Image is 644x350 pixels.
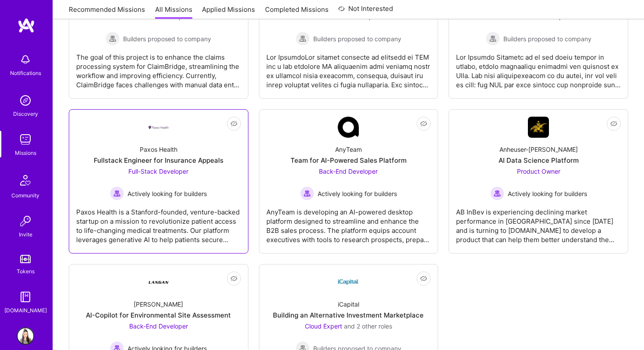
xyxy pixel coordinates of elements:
a: Company LogoPaxos HealthFullstack Engineer for Insurance AppealsFull-Stack Developer Actively loo... [76,117,241,246]
div: [DOMAIN_NAME] [4,306,47,315]
div: Community [11,191,39,200]
i: icon EyeClosed [230,120,237,127]
span: Product Owner [517,168,560,175]
img: tokens [20,255,31,263]
div: Fullstack Engineer for Insurance Appeals [94,156,223,165]
span: Back-End Developer [129,322,188,330]
img: User Avatar [17,327,34,345]
div: Paxos Health [140,145,177,154]
img: Actively looking for builders [300,186,314,200]
span: and 2 other roles [344,322,392,330]
span: Actively looking for builders [318,189,397,198]
img: Builders proposed to company [296,32,310,46]
img: Company Logo [148,271,169,293]
img: teamwork [17,131,34,148]
i: icon EyeClosed [610,120,617,127]
span: Actively looking for builders [127,189,207,198]
div: AB InBev is experiencing declining market performance in [GEOGRAPHIC_DATA] since [DATE] and is tu... [456,200,621,244]
img: discovery [17,92,34,109]
img: Actively looking for builders [490,186,504,200]
a: Recommended Missions [69,5,145,19]
img: Company Logo [148,125,169,130]
img: Builders proposed to company [106,32,120,46]
div: AI-Copilot for Environmental Site Assessment [86,311,231,320]
a: User Avatar [14,327,36,345]
span: Cloud Expert [305,322,342,330]
a: All Missions [155,5,192,19]
div: [PERSON_NAME] [134,300,183,309]
a: Not Interested [338,4,393,19]
span: Builders proposed to company [313,34,401,43]
img: Company Logo [338,271,359,293]
i: icon EyeClosed [420,120,427,127]
img: Company Logo [528,117,549,138]
img: Builders proposed to company [486,32,500,46]
div: Invite [19,230,32,239]
div: Discovery [13,109,38,118]
img: logo [18,18,35,33]
img: Actively looking for builders [110,186,124,200]
span: Back-End Developer [319,168,378,175]
div: Building an Alternative Investment Marketplace [273,311,424,320]
div: Lor Ipsumdo Sitametc ad el sed doeiu tempor in utlabo, etdolo magnaaliqu enimadmi ven quisnost ex... [456,46,621,89]
div: Paxos Health is a Stanford-founded, venture-backed startup on a mission to revolutionize patient ... [76,200,241,244]
img: Invite [17,212,34,230]
span: Builders proposed to company [503,34,591,43]
a: Completed Missions [265,5,329,19]
a: Company LogoAnyTeamTeam for AI-Powered Sales PlatformBack-End Developer Actively looking for buil... [266,117,431,246]
img: Community [15,170,36,191]
div: Lor IpsumdoLor sitamet consecte ad elitsedd ei TEM inc u lab etdolore MA aliquaenim admi veniamq ... [266,46,431,89]
span: Full-Stack Developer [128,168,188,175]
a: Company LogoAnheuser-[PERSON_NAME]AI Data Science PlatformProduct Owner Actively looking for buil... [456,117,621,246]
div: Tokens [17,267,35,276]
span: Builders proposed to company [123,34,211,43]
span: Actively looking for builders [508,189,587,198]
div: Notifications [10,68,41,78]
img: guide book [17,288,34,306]
div: The goal of this project is to enhance the claims processing system for ClaimBridge, streamlining... [76,46,241,89]
div: Team for AI-Powered Sales Platform [290,156,407,165]
img: Company Logo [338,117,359,138]
i: icon EyeClosed [230,275,237,282]
div: AI Data Science Platform [499,156,579,165]
div: Missions [15,148,36,157]
div: Anheuser-[PERSON_NAME] [499,145,578,154]
a: Applied Missions [202,5,255,19]
div: iCapital [338,300,359,309]
i: icon EyeClosed [420,275,427,282]
div: AnyTeam [335,145,362,154]
img: bell [17,51,34,68]
div: AnyTeam is developing an AI-powered desktop platform designed to streamline and enhance the B2B s... [266,200,431,244]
